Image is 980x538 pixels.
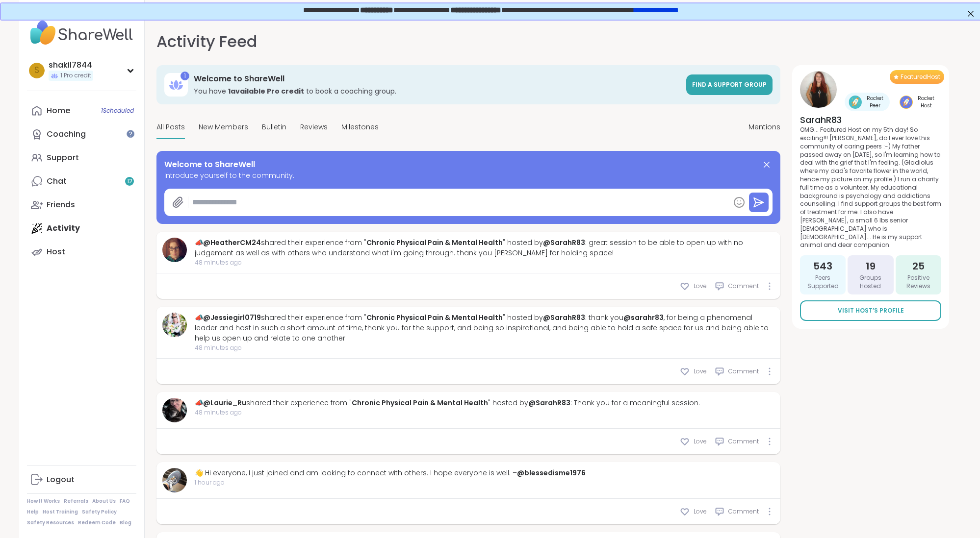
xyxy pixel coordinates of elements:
[517,468,586,478] a: @blessedisme1976
[748,122,780,132] span: Mentions
[47,176,67,187] div: Chat
[800,126,941,249] p: OMG... Featured Host on my 5th day! So exciting!!! [PERSON_NAME], do I ever love this community o...
[800,114,941,126] h4: SarahR83
[27,509,39,515] a: Help
[162,238,187,262] img: HeatherCM24
[694,367,707,376] span: Love
[162,468,187,492] img: blessedisme1976
[262,122,286,132] span: Bulletin
[47,246,65,257] div: Host
[195,398,700,408] div: 📣 shared their experience from " " hosted by : Thank you for a meaningful session.
[800,300,941,321] a: Visit Host’s Profile
[47,474,75,485] div: Logout
[49,60,93,71] div: shakil7844
[164,159,255,171] span: Welcome to ShareWell
[866,259,876,273] span: 19
[900,274,937,291] span: Positive Reviews
[543,313,585,322] a: @SarahR83
[82,509,117,515] a: Safety Policy
[728,437,759,446] span: Comment
[849,96,862,109] img: Rocket Peer
[60,72,91,80] span: 1 Pro credit
[623,313,664,322] a: @sarahr83
[27,468,136,491] a: Logout
[27,498,60,505] a: How It Works
[915,95,937,109] span: Rocket Host
[728,282,759,291] span: Comment
[164,171,773,181] span: Introduce yourself to the community.
[813,259,832,273] span: 543
[195,313,774,343] div: 📣 shared their experience from " " hosted by : thank you , for being a phenomenal leader and host...
[341,122,379,132] span: Milestones
[27,16,136,50] img: ShareWell Nav Logo
[27,193,136,217] a: Friends
[804,274,842,291] span: Peers Supported
[728,507,759,516] span: Comment
[366,238,503,247] a: Chronic Physical Pain & Mental Health
[800,71,837,108] img: SarahR83
[101,107,134,115] span: 1 Scheduled
[195,343,774,352] span: 48 minutes ago
[47,199,75,210] div: Friends
[686,74,773,95] a: Find a support group
[228,86,304,96] b: 1 available Pro credit
[27,122,136,146] a: Coaching
[194,73,680,84] h3: Welcome to ShareWell
[543,238,585,247] a: @SarahR83
[692,80,767,89] span: Find a support group
[195,468,586,478] div: 👋 Hi everyone, I just joined and am looking to connect with others. I hope everyone is well. –
[528,398,570,408] a: @SarahR83
[194,86,680,96] h3: You have to book a coaching group.
[27,146,136,170] a: Support
[78,519,116,526] a: Redeem Code
[162,398,187,422] img: Laurie_Ru
[195,258,774,267] span: 48 minutes ago
[27,170,136,193] a: Chat12
[34,64,39,77] span: s
[694,507,707,516] span: Love
[156,122,185,132] span: All Posts
[27,519,74,526] a: Safety Resources
[156,30,257,53] h1: Activity Feed
[728,367,759,376] span: Comment
[195,238,774,258] div: 📣 shared their experience from " " hosted by : great session to be able to open up with no judgem...
[900,96,913,109] img: Rocket Host
[64,498,88,505] a: Referrals
[195,408,700,417] span: 48 minutes ago
[901,73,940,81] span: Featured Host
[43,509,78,515] a: Host Training
[864,95,886,109] span: Rocket Peer
[366,313,503,322] a: Chronic Physical Pain & Mental Health
[27,240,136,264] a: Host
[127,130,134,138] iframe: Spotlight
[162,313,187,337] img: Jessiegirl0719
[195,478,586,487] span: 1 hour ago
[199,122,248,132] span: New Members
[181,72,189,80] div: 1
[912,259,925,273] span: 25
[120,519,131,526] a: Blog
[352,398,488,408] a: Chronic Physical Pain & Mental Health
[838,306,904,315] span: Visit Host’s Profile
[47,152,79,163] div: Support
[851,274,889,291] span: Groups Hosted
[47,105,70,116] div: Home
[694,282,707,291] span: Love
[127,177,132,186] span: 12
[300,122,328,132] span: Reviews
[203,313,261,322] a: @Jessiegirl0719
[92,498,116,505] a: About Us
[47,129,86,140] div: Coaching
[203,238,261,247] a: @HeatherCM24
[694,437,707,446] span: Love
[203,398,246,408] a: @Laurie_Ru
[27,99,136,122] a: Home1Scheduled
[120,498,130,505] a: FAQ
